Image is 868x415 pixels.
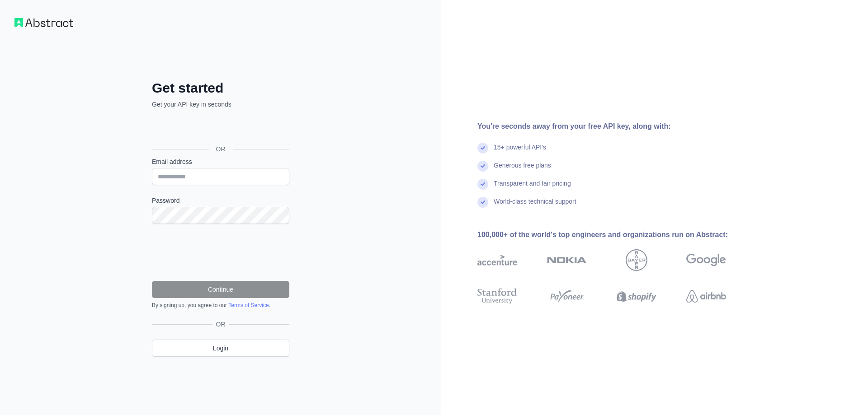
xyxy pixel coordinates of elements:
div: World-class technical support [494,197,576,215]
div: 100,000+ of the world's top engineers and organizations run on Abstract: [477,229,755,240]
div: By signing up, you agree to our . [152,302,289,309]
img: check mark [477,179,488,190]
div: Transparent and fair pricing [494,179,571,197]
img: bayer [626,249,647,271]
iframe: Кнопка "Войти с аккаунтом Google" [147,119,292,139]
img: stanford university [477,286,517,306]
img: check mark [477,197,488,208]
span: OR [212,320,229,329]
h2: Get started [152,80,289,96]
a: Login [152,340,289,357]
div: You're seconds away from your free API key, along with: [477,121,755,132]
img: Workflow [14,18,73,27]
img: payoneer [547,286,587,306]
a: Terms of Service [228,302,269,308]
p: Get your API key in seconds [152,100,289,109]
button: Continue [152,281,289,298]
div: Generous free plans [494,161,551,179]
iframe: reCAPTCHA [152,235,289,270]
label: Email address [152,157,289,166]
img: check mark [477,143,488,154]
span: OR [209,145,233,154]
div: 15+ powerful API's [494,143,546,161]
label: Password [152,196,289,205]
img: check mark [477,161,488,172]
img: airbnb [686,286,726,306]
img: accenture [477,249,517,271]
img: shopify [617,286,656,306]
img: google [686,249,726,271]
img: nokia [547,249,587,271]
